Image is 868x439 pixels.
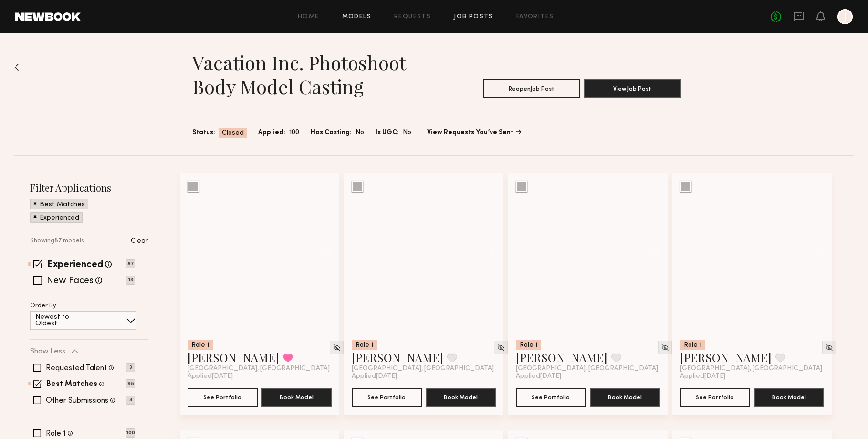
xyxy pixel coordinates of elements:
[126,379,135,388] p: 95
[222,128,244,138] span: Closed
[837,9,853,24] a: J
[261,393,332,401] a: Book Model
[516,388,586,407] button: See Portfolio
[47,260,103,270] label: Experienced
[261,388,332,407] button: Book Model
[426,388,496,407] button: Book Model
[680,350,772,365] a: [PERSON_NAME]
[126,259,135,268] p: 87
[40,215,79,222] p: Experienced
[14,64,19,71] img: Back to previous page
[516,14,554,20] a: Favorites
[483,79,580,98] button: ReopenJob Post
[516,350,607,365] a: [PERSON_NAME]
[311,128,352,138] span: Has Casting:
[454,14,493,20] a: Job Posts
[298,14,319,20] a: Home
[188,388,258,407] button: See Portfolio
[258,128,285,138] span: Applied:
[680,340,705,350] div: Role 1
[188,350,279,365] a: [PERSON_NAME]
[35,314,92,327] p: Newest to Oldest
[680,388,750,407] button: See Portfolio
[516,373,660,380] div: Applied [DATE]
[46,430,66,438] label: Role 1
[126,363,135,372] p: 3
[403,128,411,138] span: No
[333,343,341,352] img: Unhide Model
[289,128,299,138] span: 100
[352,350,443,365] a: [PERSON_NAME]
[342,14,371,20] a: Models
[356,128,364,138] span: No
[590,393,660,401] a: Book Model
[30,238,84,244] p: Showing 87 models
[754,388,824,407] button: Book Model
[426,393,496,401] a: Book Model
[516,365,658,373] span: [GEOGRAPHIC_DATA], [GEOGRAPHIC_DATA]
[188,365,330,373] span: [GEOGRAPHIC_DATA], [GEOGRAPHIC_DATA]
[30,348,65,355] p: Show Less
[188,373,332,380] div: Applied [DATE]
[584,79,681,98] button: View Job Post
[46,364,107,372] label: Requested Talent
[46,397,108,405] label: Other Submissions
[352,365,494,373] span: [GEOGRAPHIC_DATA], [GEOGRAPHIC_DATA]
[590,388,660,407] button: Book Model
[680,373,824,380] div: Applied [DATE]
[497,343,505,352] img: Unhide Model
[825,343,833,352] img: Unhide Model
[516,340,541,350] div: Role 1
[40,202,85,208] p: Best Matches
[30,181,148,194] h2: Filter Applications
[46,381,97,388] label: Best Matches
[352,373,496,380] div: Applied [DATE]
[188,340,213,350] div: Role 1
[131,238,148,245] p: Clear
[427,129,521,136] a: View Requests You’ve Sent
[192,128,215,138] span: Status:
[394,14,431,20] a: Requests
[754,393,824,401] a: Book Model
[126,428,135,438] p: 100
[47,277,94,286] label: New Faces
[352,340,377,350] div: Role 1
[680,365,822,373] span: [GEOGRAPHIC_DATA], [GEOGRAPHIC_DATA]
[30,303,56,309] p: Order By
[126,276,135,285] p: 13
[376,128,399,138] span: Is UGC:
[192,51,437,98] h1: Vacation Inc. Photoshoot Body Model Casting
[352,388,422,407] button: See Portfolio
[661,343,669,352] img: Unhide Model
[126,396,135,405] p: 4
